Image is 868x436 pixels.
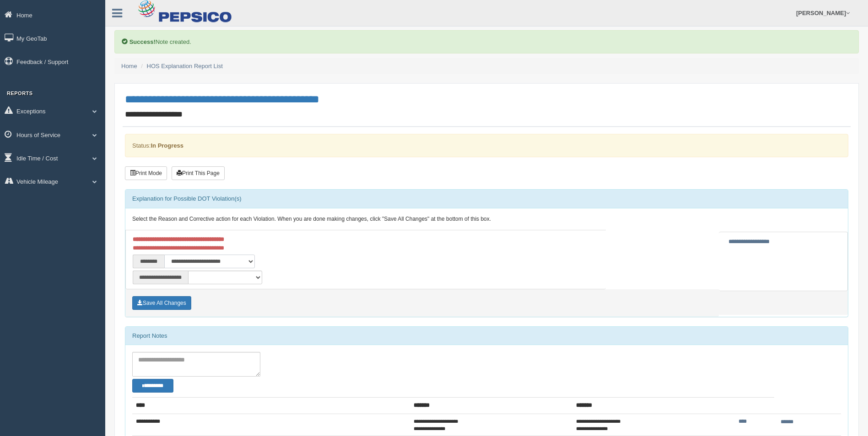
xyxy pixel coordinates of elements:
button: Print This Page [172,166,225,180]
a: HOS Explanation Report List [147,63,223,69]
a: Home [121,63,137,69]
strong: In Progress [151,142,183,149]
b: Success! [129,38,156,45]
div: Select the Reason and Corrective action for each Violation. When you are done making changes, cli... [125,208,848,230]
button: Save [132,296,191,310]
div: Report Notes [125,327,848,345]
div: Explanation for Possible DOT Violation(s) [125,190,848,208]
button: Change Filter Options [132,379,173,393]
div: Note created. [114,30,859,53]
button: Print Mode [125,166,167,180]
div: Status: [125,134,848,157]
